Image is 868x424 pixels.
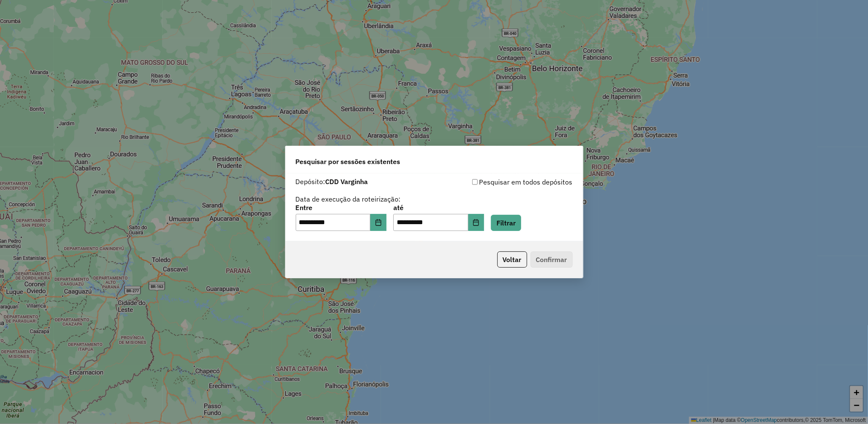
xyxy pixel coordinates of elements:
button: Choose Date [370,214,386,231]
strong: CDD Varginha [326,177,368,186]
span: Pesquisar por sessões existentes [296,156,401,167]
label: Depósito: [296,176,368,187]
button: Choose Date [468,214,484,231]
button: Voltar [497,251,527,268]
label: Entre [296,202,386,213]
label: Data de execução da roteirização: [296,194,401,204]
button: Filtrar [491,215,521,231]
label: até [393,202,484,213]
div: Pesquisar em todos depósitos [434,177,573,187]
